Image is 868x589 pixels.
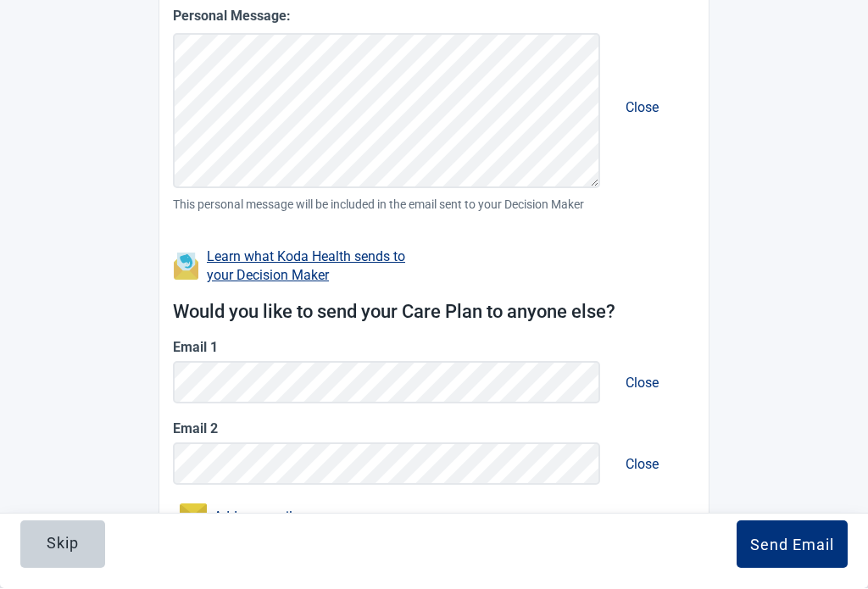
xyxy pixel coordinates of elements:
[173,298,695,328] h1: Would you like to send your Care Plan to anyone else?
[207,249,405,284] a: Learn what Koda Health sends to your Decision Maker
[612,359,672,408] button: Close
[173,497,299,538] button: Add an email
[607,440,677,490] button: Remove
[750,536,834,553] div: Send Email
[173,337,695,358] label: Email 1
[180,504,207,531] img: Add an email
[20,521,105,569] button: Skip
[607,83,677,133] button: Remove
[47,536,79,553] div: Skip
[612,441,672,489] button: Close
[612,84,672,132] button: Close
[173,196,695,214] span: This personal message will be included in the email sent to your Decision Maker
[607,358,677,408] button: Remove
[173,253,200,281] img: Learn what Koda Health sends to your Decision Maker
[173,6,695,27] label: Personal Message:
[173,419,695,440] label: Email 2
[737,521,848,569] button: Send Email
[214,507,292,528] a: Add an email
